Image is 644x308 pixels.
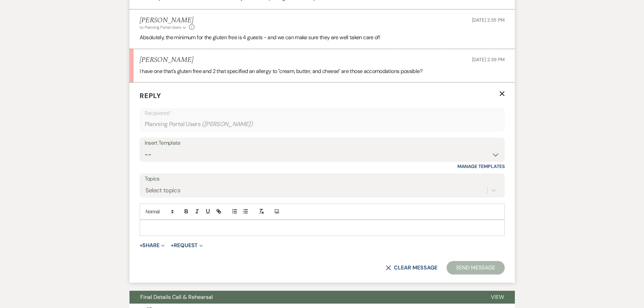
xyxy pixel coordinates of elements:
[140,293,213,301] span: Final Details Call & Rehearsal
[129,291,480,304] button: Final Details Call & Rehearsal
[145,186,181,195] div: Select topics
[145,109,500,118] p: Recipients*
[140,24,188,30] button: to: Planning Portal Users
[491,293,504,301] span: View
[386,265,437,270] button: Clear message
[171,243,174,248] span: +
[140,56,193,64] h5: [PERSON_NAME]
[140,243,143,248] span: +
[140,67,505,76] p: I have one that's gluten free and 2 that specified an allergy to "cream, butter, and cheese" are ...
[145,174,500,184] label: Topics
[472,17,504,23] span: [DATE] 2:35 PM
[472,56,504,63] span: [DATE] 2:39 PM
[202,120,253,129] span: ( [PERSON_NAME] )
[140,33,505,42] p: Absolutely, the minimum for the gluten free is 4 guests - and we can make sure they are well take...
[447,261,504,275] button: Send Message
[140,25,181,30] span: to: Planning Portal Users
[145,138,500,148] div: Insert Template
[457,163,505,169] a: Manage Templates
[480,291,515,304] button: View
[140,243,165,248] button: Share
[140,16,195,25] h5: [PERSON_NAME]
[140,91,161,100] span: Reply
[145,118,500,131] div: Planning Portal Users
[171,243,203,248] button: Request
